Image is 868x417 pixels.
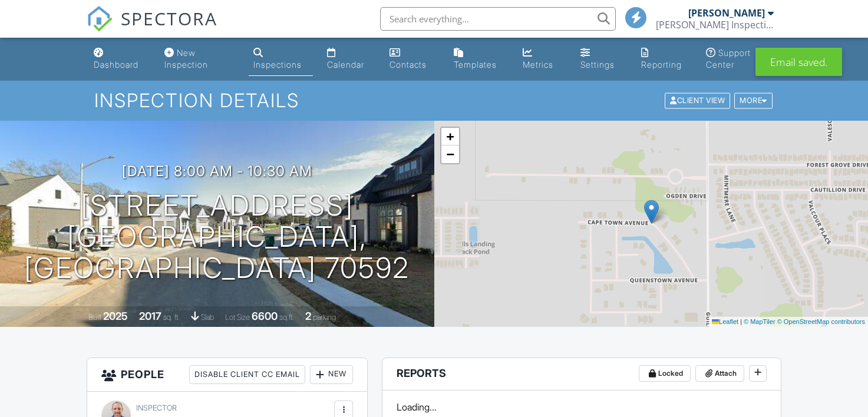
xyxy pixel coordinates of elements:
div: Client View [665,93,730,109]
div: 6600 [252,310,278,322]
input: Search everything... [380,7,616,31]
div: [PERSON_NAME] [688,7,765,19]
div: 2 [305,310,311,322]
span: | [740,318,742,325]
div: More [734,93,773,109]
div: Templates [454,59,497,69]
a: Inspections [249,42,313,76]
span: SPECTORA [121,6,217,31]
div: Inspections [253,59,302,69]
span: sq.ft. [279,313,294,322]
h1: [STREET_ADDRESS] [GEOGRAPHIC_DATA], [GEOGRAPHIC_DATA] 70592 [19,190,415,283]
div: Contacts [390,59,427,69]
span: + [446,129,454,144]
h3: People [87,358,367,392]
a: New Inspection [160,42,239,76]
a: Calendar [322,42,375,76]
a: Leaflet [712,318,738,325]
div: Dashboard [94,59,138,69]
a: Contacts [385,42,440,76]
a: Dashboard [89,42,150,76]
div: Thibodeaux Inspection Services, LLC [656,19,774,31]
img: Marker [644,200,659,224]
h3: [DATE] 8:00 am - 10:30 am [122,163,312,179]
div: Disable Client CC Email [189,365,305,384]
div: New Inspection [164,48,208,69]
a: SPECTORA [87,16,217,41]
span: Built [88,313,101,322]
div: Settings [580,59,615,69]
div: 2017 [139,310,161,322]
span: Lot Size [225,313,250,322]
span: − [446,147,454,161]
span: parking [313,313,336,322]
img: The Best Home Inspection Software - Spectora [87,6,113,32]
a: Metrics [518,42,566,76]
a: Zoom in [441,128,459,145]
a: Settings [576,42,627,76]
a: © OpenStreetMap contributors [777,318,865,325]
div: Calendar [327,59,364,69]
a: Templates [449,42,509,76]
div: Metrics [523,59,553,69]
h1: Inspection Details [94,90,774,111]
div: Reporting [641,59,682,69]
div: Email saved. [755,48,842,76]
span: Inspector [136,403,177,412]
a: Reporting [636,42,692,76]
div: Support Center [706,48,751,69]
a: Zoom out [441,145,459,163]
div: 2025 [103,310,128,322]
a: © MapTiler [744,318,775,325]
a: Client View [664,95,733,104]
a: Support Center [701,42,779,76]
span: slab [201,313,214,322]
span: sq. ft. [163,313,180,322]
div: New [310,365,353,384]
